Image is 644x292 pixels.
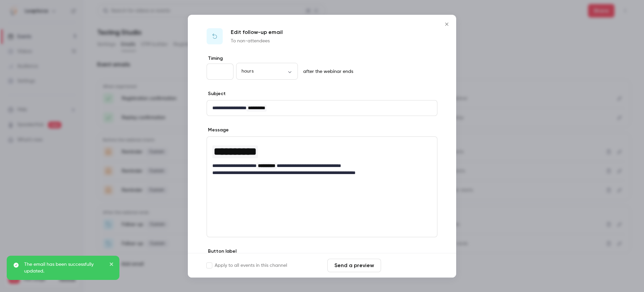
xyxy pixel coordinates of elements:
[207,248,236,255] label: Button label
[207,127,229,133] label: Message
[384,259,437,272] button: Save changes
[440,17,453,31] button: Close
[207,55,437,62] label: Timing
[327,259,381,272] button: Send a preview
[24,261,105,275] p: The email has been successfully updated.
[231,28,283,36] p: Edit follow-up email
[207,137,437,180] div: editor
[301,68,353,75] p: after the webinar ends
[207,90,226,97] label: Subject
[207,262,287,269] label: Apply to all events in this channel
[236,68,298,75] div: hours
[231,38,283,44] p: To non-attendees
[207,100,437,116] div: editor
[109,261,114,269] button: close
